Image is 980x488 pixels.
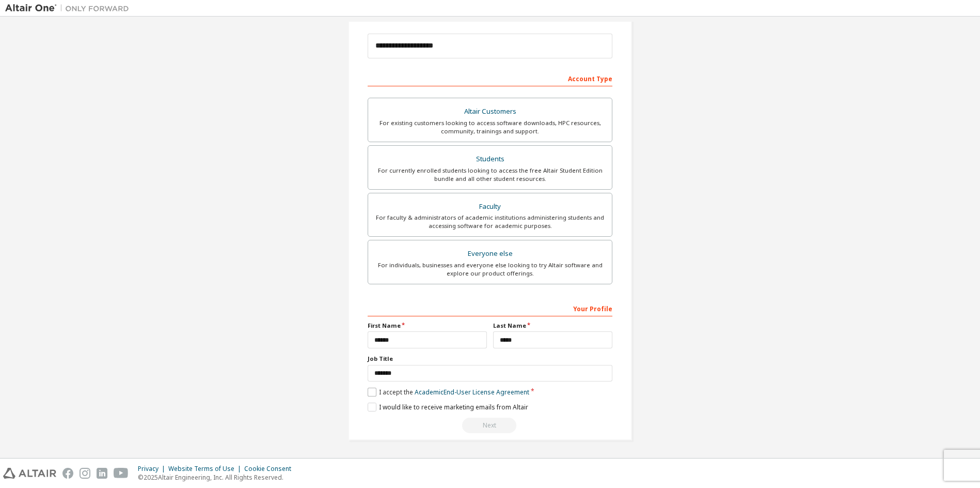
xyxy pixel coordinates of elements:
[493,322,612,330] label: Last Name
[368,403,528,411] label: I would like to receive marketing emails from Altair
[374,166,606,183] div: For currently enrolled students looking to access the free Altair Student Edition bundle and all ...
[374,104,606,119] div: Altair Customers
[97,468,107,479] img: linkedin.svg
[374,200,606,214] div: Faculty
[374,261,606,278] div: For individuals, businesses and everyone else looking to try Altair software and explore our prod...
[3,468,56,479] img: altair_logo.svg
[80,468,90,479] img: instagram.svg
[368,300,612,316] div: Your Profile
[168,465,244,473] div: Website Terms of Use
[415,388,529,396] a: Academic End-User License Agreement
[374,152,606,166] div: Students
[368,355,612,363] label: Job Title
[368,70,612,86] div: Account Type
[374,247,606,261] div: Everyone else
[374,119,606,135] div: For existing customers looking to access software downloads, HPC resources, community, trainings ...
[368,322,487,330] label: First Name
[368,388,529,396] label: I accept the
[368,418,612,433] div: Read and acccept EULA to continue
[244,465,297,473] div: Cookie Consent
[5,3,134,13] img: Altair One
[138,473,297,482] p: © 2025 Altair Engineering, Inc. All Rights Reserved.
[138,465,168,473] div: Privacy
[374,213,606,230] div: For faculty & administrators of academic institutions administering students and accessing softwa...
[114,468,129,479] img: youtube.svg
[62,468,73,479] img: facebook.svg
